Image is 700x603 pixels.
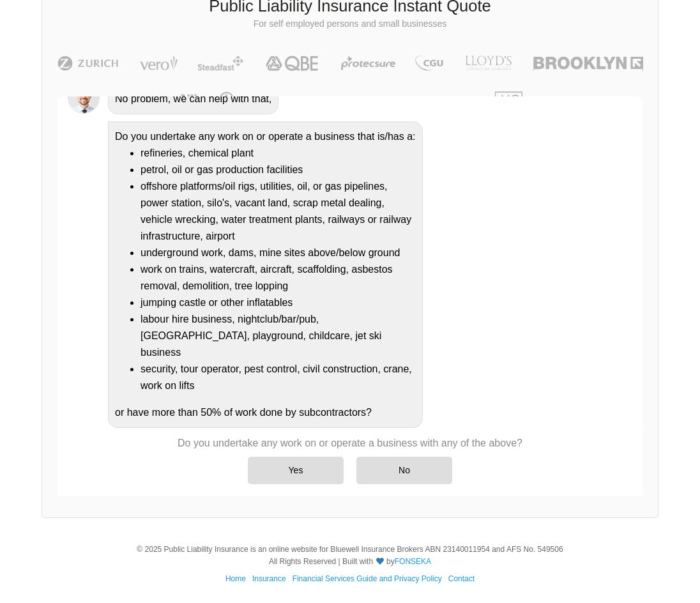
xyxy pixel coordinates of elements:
[336,56,400,71] img: Protecsure | Public Liability Insurance
[108,84,278,114] div: No problem, we can help with that,
[68,82,100,114] img: Chatbot | PLI
[141,311,416,361] li: labour hire business, nightclub/bar/pub, [GEOGRAPHIC_DATA], playground, childcare, jet ski business
[248,457,344,484] div: Yes
[225,574,246,583] a: Home
[178,436,522,450] p: Do you undertake any work on or operate a business with any of the above?
[134,56,183,71] img: Vero | Public Liability Insurance
[141,261,416,294] li: work on trains, watercraft, aircraft, scaffolding, asbestos removal, demolition, tree lopping
[52,56,124,71] img: Zurich | Public Liability Insurance
[52,18,648,31] p: For self employed persons and small businesses
[448,574,475,583] a: Contact
[141,178,416,245] li: offshore platforms/oil rigs, utilities, oil, or gas pipelines, power station, silo's, vacant land...
[410,56,448,71] img: CGU | Public Liability Insurance
[356,457,452,484] div: No
[141,162,416,178] li: petrol, oil or gas production facilities
[258,56,327,71] img: QBE | Public Liability Insurance
[252,574,286,583] a: Insurance
[458,56,519,71] img: LLOYD's | Public Liability Insurance
[108,121,423,428] div: Do you undertake any work on or operate a business that is/has a: or have more than 50% of work d...
[141,294,416,311] li: jumping castle or other inflatables
[141,245,416,261] li: underground work, dams, mine sites above/below ground
[141,145,416,162] li: refineries, chemical plant
[192,56,248,71] img: Steadfast | Public Liability Insurance
[141,361,416,394] li: security, tour operator, pest control, civil construction, crane, work on lifts
[293,574,442,583] a: Financial Services Guide and Privacy Policy
[528,56,648,71] img: Brooklyn | Public Liability Insurance
[395,557,431,566] a: FONSEKA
